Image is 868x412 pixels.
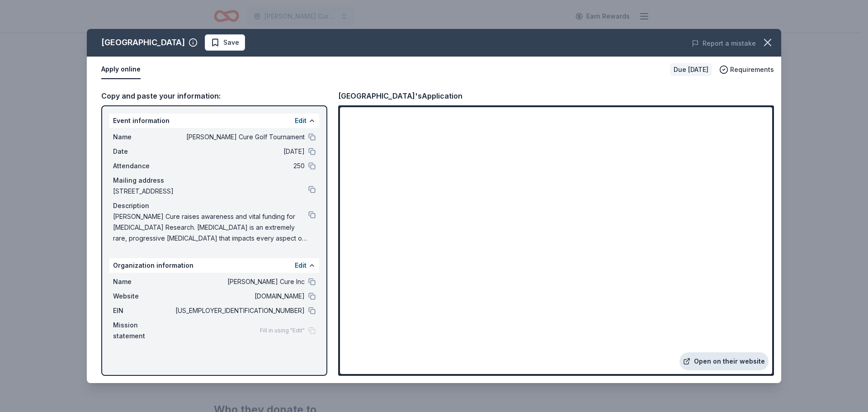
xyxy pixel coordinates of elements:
[101,35,185,50] div: [GEOGRAPHIC_DATA]
[260,327,305,334] span: Fill in using "Edit"
[223,37,239,48] span: Save
[113,161,174,171] span: Attendance
[109,258,319,273] div: Organization information
[174,161,305,171] span: 250
[113,132,174,142] span: Name
[109,114,319,128] div: Event information
[295,115,307,126] button: Edit
[692,38,756,49] button: Report a mistake
[338,90,462,102] div: [GEOGRAPHIC_DATA]'s Application
[679,352,769,370] a: Open on their website
[295,260,307,271] button: Edit
[113,291,174,302] span: Website
[730,64,774,75] span: Requirements
[113,200,316,211] div: Description
[101,90,327,102] div: Copy and paste your information:
[113,211,308,244] span: [PERSON_NAME] Cure raises awareness and vital funding for [MEDICAL_DATA] Research. [MEDICAL_DATA]...
[174,291,305,302] span: [DOMAIN_NAME]
[113,320,174,341] span: Mission statement
[113,146,174,157] span: Date
[113,186,308,197] span: [STREET_ADDRESS]
[670,63,712,76] div: Due [DATE]
[174,276,305,287] span: [PERSON_NAME] Cure Inc
[101,60,141,79] button: Apply online
[174,146,305,157] span: [DATE]
[719,64,774,75] button: Requirements
[113,305,174,316] span: EIN
[205,34,245,51] button: Save
[113,276,174,287] span: Name
[113,175,316,186] div: Mailing address
[174,132,305,142] span: [PERSON_NAME] Cure Golf Tournament
[174,305,305,316] span: [US_EMPLOYER_IDENTIFICATION_NUMBER]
